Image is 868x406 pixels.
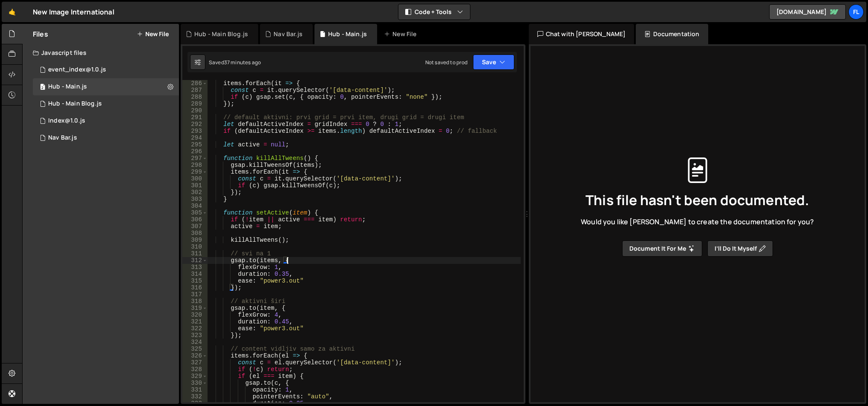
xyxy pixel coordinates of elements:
[182,291,208,298] div: 317
[182,250,208,257] div: 311
[182,196,208,203] div: 303
[182,155,208,162] div: 297
[328,30,367,38] div: Hub - Main.js
[581,217,814,226] span: Would you like [PERSON_NAME] to create the documentation for you?
[209,59,261,66] div: Saved
[33,95,179,112] div: 15795/46353.js
[182,175,208,182] div: 300
[182,80,208,87] div: 286
[40,84,45,91] span: 2
[182,305,208,312] div: 319
[182,386,208,393] div: 331
[182,141,208,148] div: 295
[182,271,208,277] div: 314
[182,284,208,291] div: 316
[182,189,208,196] div: 302
[182,380,208,386] div: 330
[48,83,87,91] div: Hub - Main.js
[182,277,208,284] div: 315
[33,61,179,78] div: 15795/42190.js
[182,223,208,230] div: 307
[473,54,514,70] button: Save
[182,107,208,114] div: 290
[182,393,208,400] div: 332
[182,162,208,169] div: 298
[33,7,114,17] div: New Image International
[182,366,208,373] div: 328
[33,29,48,39] h2: Files
[182,359,208,366] div: 327
[182,312,208,318] div: 320
[2,2,23,22] a: 🤙
[48,117,85,125] div: Index@1.0.js
[384,30,420,38] div: New File
[769,4,846,20] a: [DOMAIN_NAME]
[622,240,702,257] button: Document it for me
[224,59,261,66] div: 37 minutes ago
[182,209,208,216] div: 305
[529,24,634,44] div: Chat with [PERSON_NAME]
[636,24,708,44] div: Documentation
[182,128,208,134] div: 293
[425,59,468,66] div: Not saved to prod
[182,346,208,352] div: 325
[182,87,208,94] div: 287
[33,78,179,95] div: 15795/46323.js
[182,298,208,305] div: 318
[182,121,208,128] div: 292
[182,332,208,339] div: 323
[182,339,208,346] div: 324
[182,257,208,264] div: 312
[182,182,208,189] div: 301
[48,100,102,108] div: Hub - Main Blog.js
[194,30,248,38] div: Hub - Main Blog.js
[182,114,208,121] div: 291
[274,30,303,38] div: Nav Bar.js
[182,325,208,332] div: 322
[848,4,864,20] a: Fl
[182,203,208,209] div: 304
[33,129,179,146] div: 15795/46513.js
[182,373,208,380] div: 329
[585,193,809,207] span: This file hasn't been documented.
[182,216,208,223] div: 306
[182,230,208,237] div: 308
[182,237,208,243] div: 309
[182,134,208,141] div: 294
[33,112,179,129] div: 15795/44313.js
[182,264,208,271] div: 313
[23,44,179,61] div: Javascript files
[182,148,208,155] div: 296
[182,94,208,100] div: 288
[48,134,77,142] div: Nav Bar.js
[182,352,208,359] div: 326
[182,243,208,250] div: 310
[182,169,208,175] div: 299
[398,4,470,20] button: Code + Tools
[137,31,169,37] button: New File
[182,100,208,107] div: 289
[182,318,208,325] div: 321
[707,240,773,257] button: I’ll do it myself
[48,66,106,74] div: event_index@1.0.js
